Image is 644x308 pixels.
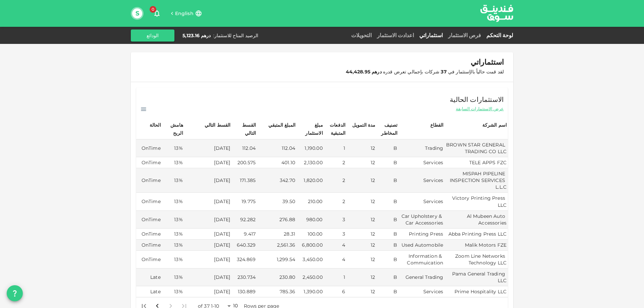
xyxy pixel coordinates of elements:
td: 2,450.00 [297,268,324,286]
td: MISPAH PIPELINE INSPECTION SERVICES L.L.C [444,168,508,193]
td: Car Upholstery & Car Accessories [399,211,445,229]
td: OnTime [136,229,162,240]
div: القسط التالي [232,121,256,137]
td: B [376,251,398,268]
td: Services [399,168,445,193]
td: 2,130.00 [297,157,324,168]
button: S [132,8,142,18]
td: 12 [346,168,376,193]
div: مدة التمويل [352,121,376,129]
div: هامش الربح [163,121,183,137]
td: TELE APPS FZC [444,157,508,168]
td: 980.00 [297,211,324,229]
td: Malik Motors FZE [444,240,508,251]
td: 324.869 [231,251,257,268]
div: القطاع [427,121,443,129]
td: 12 [346,139,376,157]
td: 12 [346,193,376,210]
td: [DATE] [184,139,232,157]
strong: 37 [441,69,446,75]
td: Abba Printing Press LLC [444,229,508,240]
a: فرص الاستثمار [445,32,484,39]
div: تصنيف المخاطر [377,121,397,137]
td: Information & Commuication [399,251,445,268]
td: 12 [346,251,376,268]
td: OnTime [136,168,162,193]
button: 0 [150,7,164,20]
td: 1 [324,139,347,157]
td: 112.04 [257,139,297,157]
td: 12 [346,229,376,240]
td: B [376,193,398,210]
div: الدفعات المتبقية [325,121,346,137]
div: المبلغ المتبقي [268,121,296,129]
td: Services [399,193,445,210]
td: 6 [324,286,347,297]
td: 171.385 [231,168,257,193]
td: Services [399,286,445,297]
td: [DATE] [184,251,232,268]
td: [DATE] [184,240,232,251]
td: 13% [162,168,184,193]
strong: درهم 44,428.95 [346,69,382,75]
div: الحالة [144,121,161,129]
td: B [376,240,398,251]
td: [DATE] [184,229,232,240]
td: 2 [324,168,347,193]
span: English [175,10,194,16]
a: اعدادت الاستثمار [374,32,417,39]
td: 785.36 [257,286,297,297]
div: مبلغ الاستثمار [298,121,323,137]
button: الودائع [131,29,174,42]
div: اسم الشركة [482,121,507,129]
td: 3 [324,229,347,240]
td: 39.50 [257,193,297,210]
td: BROWN STAR GENERAL TRADING CO LLC [444,139,508,157]
td: B [376,229,398,240]
td: [DATE] [184,286,232,297]
td: 342.70 [257,168,297,193]
td: [DATE] [184,211,232,229]
td: 210.00 [297,193,324,210]
td: 13% [162,229,184,240]
td: 9.417 [231,229,257,240]
td: 3 [324,211,347,229]
td: Al Mubeen Auto Accessories [444,211,508,229]
td: Pama General Trading LLC [444,268,508,286]
span: الاستثمارات الحالية [450,94,504,105]
td: OnTime [136,157,162,168]
td: [DATE] [184,268,232,286]
td: OnTime [136,211,162,229]
div: الرصيد المتاح للاستثمار : [213,32,258,39]
td: 13% [162,211,184,229]
td: 2 [324,193,347,210]
td: OnTime [136,251,162,268]
td: B [376,268,398,286]
div: القسط التالي [205,121,231,129]
td: 4 [324,251,347,268]
td: Zoom Line Networks Technology LLC [444,251,508,268]
td: 13% [162,268,184,286]
td: 92.282 [231,211,257,229]
td: Late [136,286,162,297]
td: Trading [399,139,445,157]
td: 1,390.00 [297,286,324,297]
td: B [376,211,398,229]
td: 1,299.54 [257,251,297,268]
td: 13% [162,251,184,268]
td: 12 [346,157,376,168]
td: 230.80 [257,268,297,286]
a: التحويلات [348,32,374,39]
td: Victory Printing Press LLC [444,193,508,210]
img: logo [472,0,522,26]
td: General Trading [399,268,445,286]
a: استثماراتي [417,32,445,39]
td: 13% [162,139,184,157]
td: 13% [162,240,184,251]
td: 130.889 [231,286,257,297]
td: Services [399,157,445,168]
